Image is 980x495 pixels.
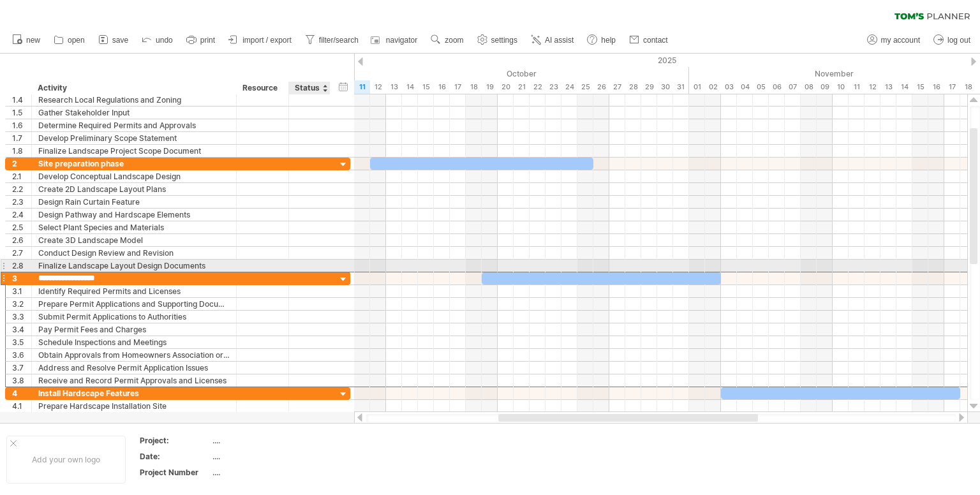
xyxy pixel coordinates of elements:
[466,80,482,94] div: Saturday, 18 October 2025
[12,94,31,106] div: 1.4
[12,349,31,361] div: 3.6
[849,80,865,94] div: Tuesday, 11 November 2025
[354,80,370,94] div: Saturday, 11 October 2025
[833,80,849,94] div: Monday, 10 November 2025
[657,80,673,94] div: Thursday, 30 October 2025
[689,80,705,94] div: Saturday, 1 November 2025
[944,80,960,94] div: Monday, 17 November 2025
[38,132,230,144] div: Develop Preliminary Scope Statement
[195,67,689,80] div: October 2025
[402,80,418,94] div: Tuesday, 14 October 2025
[960,80,976,94] div: Tuesday, 18 November 2025
[386,36,417,45] span: navigator
[138,32,177,48] a: undo
[12,183,31,195] div: 2.2
[200,36,215,45] span: print
[737,80,753,94] div: Tuesday, 4 November 2025
[12,221,31,233] div: 2.5
[880,80,896,94] div: Thursday, 13 November 2025
[38,234,230,246] div: Create 3D Landscape Model
[38,82,229,94] div: Activity
[38,323,230,336] div: Pay Permit Fees and Charges
[12,234,31,246] div: 2.6
[12,362,31,374] div: 3.7
[881,36,920,45] span: my account
[12,260,31,272] div: 2.8
[12,323,31,336] div: 3.4
[530,80,546,94] div: Wednesday, 22 October 2025
[625,80,641,94] div: Tuesday, 28 October 2025
[140,435,210,446] div: Project:
[38,311,230,323] div: Submit Permit Applications to Authorities
[947,36,970,45] span: log out
[769,80,785,94] div: Thursday, 6 November 2025
[528,32,577,48] a: AI assist
[38,209,230,221] div: Design Pathway and Hardscape Elements
[12,285,31,297] div: 3.1
[12,272,31,284] div: 3
[38,158,230,170] div: Site preparation phase
[295,82,323,94] div: Status
[753,80,769,94] div: Wednesday, 5 November 2025
[817,80,833,94] div: Sunday, 9 November 2025
[12,387,31,399] div: 4
[705,80,721,94] div: Sunday, 2 November 2025
[474,32,521,48] a: settings
[370,80,386,94] div: Sunday, 12 October 2025
[12,311,31,323] div: 3.3
[12,158,31,170] div: 2
[6,436,126,484] div: Add your own logo
[156,36,173,45] span: undo
[212,467,320,478] div: ....
[896,80,912,94] div: Friday, 14 November 2025
[593,80,609,94] div: Sunday, 26 October 2025
[427,32,467,48] a: zoom
[12,196,31,208] div: 2.3
[369,32,421,48] a: navigator
[26,36,40,45] span: new
[38,94,230,106] div: Research Local Regulations and Zoning
[38,221,230,233] div: Select Plant Species and Materials
[38,374,230,387] div: Receive and Record Permit Approvals and Licenses
[12,145,31,157] div: 1.8
[212,435,320,446] div: ....
[912,80,928,94] div: Saturday, 15 November 2025
[785,80,801,94] div: Friday, 7 November 2025
[38,362,230,374] div: Address and Resolve Permit Application Issues
[673,80,689,94] div: Friday, 31 October 2025
[450,80,466,94] div: Friday, 17 October 2025
[626,32,672,48] a: contact
[577,80,593,94] div: Saturday, 25 October 2025
[12,400,31,412] div: 4.1
[38,107,230,119] div: Gather Stakeholder Input
[38,400,230,412] div: Prepare Hardscape Installation Site
[601,36,616,45] span: help
[38,247,230,259] div: Conduct Design Review and Revision
[212,451,320,462] div: ....
[491,36,517,45] span: settings
[641,80,657,94] div: Wednesday, 29 October 2025
[38,196,230,208] div: Design Rain Curtain Feature
[319,36,359,45] span: filter/search
[38,387,230,399] div: Install Hardscape Features
[112,36,128,45] span: save
[38,260,230,272] div: Finalize Landscape Layout Design Documents
[50,32,89,48] a: open
[418,80,434,94] div: Wednesday, 15 October 2025
[302,32,362,48] a: filter/search
[38,285,230,297] div: Identify Required Permits and Licenses
[12,170,31,182] div: 2.1
[38,349,230,361] div: Obtain Approvals from Homeowners Association or Local Authorities
[12,374,31,387] div: 3.8
[386,80,402,94] div: Monday, 13 October 2025
[38,145,230,157] div: Finalize Landscape Project Scope Document
[12,107,31,119] div: 1.5
[38,336,230,348] div: Schedule Inspections and Meetings
[183,32,219,48] a: print
[482,80,498,94] div: Sunday, 19 October 2025
[584,32,620,48] a: help
[801,80,817,94] div: Saturday, 8 November 2025
[498,80,514,94] div: Monday, 20 October 2025
[242,82,281,94] div: Resource
[546,80,561,94] div: Thursday, 23 October 2025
